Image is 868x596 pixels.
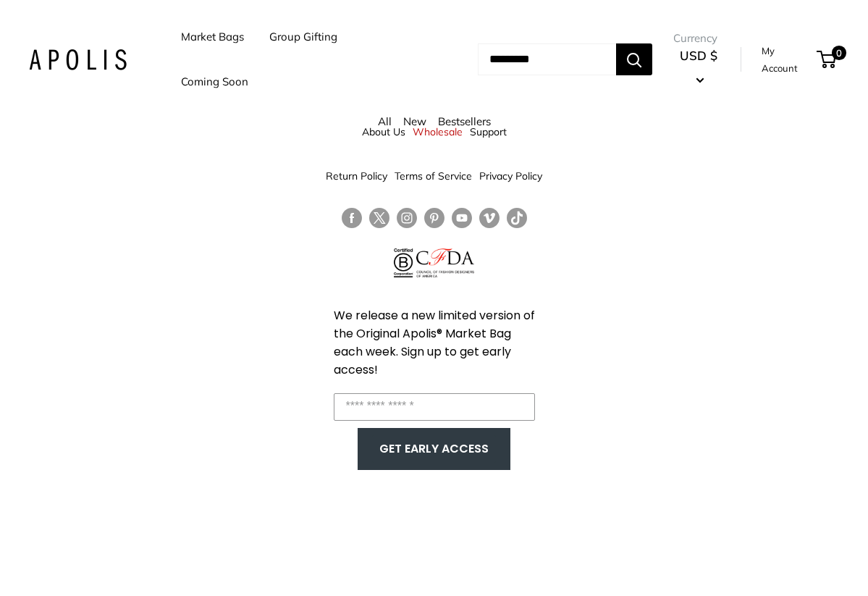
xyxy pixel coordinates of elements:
img: Certified B Corporation [394,248,413,277]
span: 0 [832,46,846,60]
a: All [378,114,392,128]
a: New [403,114,426,128]
input: Search... [478,43,616,75]
a: Follow us on Instagram [397,208,417,229]
a: Bestsellers [438,114,491,128]
button: Search [616,43,652,75]
button: USD $ [673,44,724,91]
a: Follow us on Facebook [342,208,362,229]
a: Follow us on Twitter [369,208,389,234]
a: Terms of Service [395,163,472,189]
a: Group Gifting [269,27,337,47]
a: Follow us on YouTube [452,208,472,229]
span: USD $ [680,48,717,63]
a: 0 [818,51,836,68]
input: Enter your email [334,393,535,421]
a: Follow us on Pinterest [424,208,444,229]
img: Apolis [29,49,127,70]
a: Follow us on Vimeo [479,208,500,229]
a: Return Policy [326,163,387,189]
button: GET EARLY ACCESS [372,435,496,463]
span: Currency [673,28,724,49]
a: Follow us on Tumblr [507,208,527,229]
img: Council of Fashion Designers of America Member [416,248,473,277]
a: Coming Soon [181,72,248,92]
a: My Account [762,42,812,77]
span: We release a new limited version of the Original Apolis® Market Bag each week. Sign up to get ear... [334,307,535,378]
a: Market Bags [181,27,244,47]
a: Privacy Policy [479,163,542,189]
